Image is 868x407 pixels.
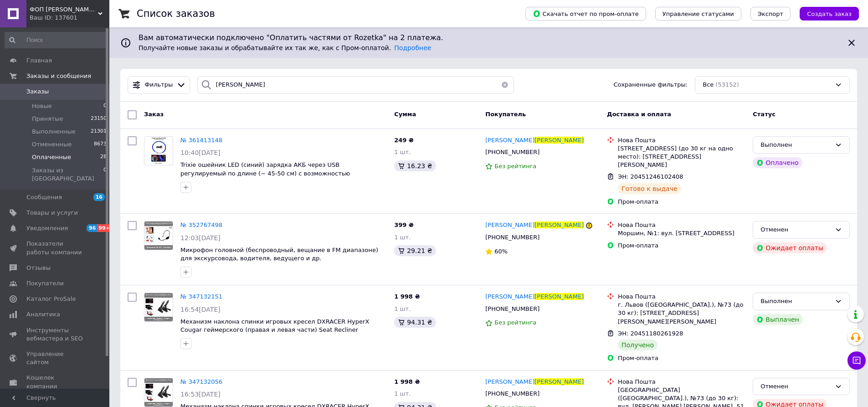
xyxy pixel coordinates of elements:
[144,293,173,322] a: Фото товару
[807,10,852,17] span: Создать заказ
[618,378,745,386] div: Нова Пошта
[618,293,745,301] div: Нова Пошта
[32,153,71,161] span: Оплаченные
[144,378,173,407] a: Фото товару
[180,247,378,262] a: Микрофон головной (беспроводный, вещание в FM диапазоне) для экскурсовода, водителя, ведущего и др.
[180,137,222,144] a: № 361413148
[103,102,107,110] span: 0
[32,140,72,149] span: Отмененные
[394,245,436,256] div: 29.21 ₴
[485,378,534,385] span: [PERSON_NAME]
[485,305,539,312] span: [PHONE_NUMBER]
[485,293,584,301] a: [PERSON_NAME][PERSON_NAME]
[26,264,51,272] span: Отзывы
[394,293,420,300] span: 1 998 ₴
[180,318,369,334] span: Механизм наклона спинки игровых кресел DXRACER HyperX Cougar геймерского (правая и левая части) S...
[32,102,52,110] span: Новые
[26,240,84,256] span: Показатели работы компании
[180,391,221,398] span: 16:53[DATE]
[760,382,831,392] div: Отменен
[534,137,584,144] span: [PERSON_NAME]
[26,279,64,288] span: Покупатели
[534,293,584,300] span: [PERSON_NAME]
[394,111,416,118] span: Сумма
[703,81,714,89] span: Все
[618,136,745,144] div: Нова Пошта
[791,10,859,17] a: Создать заказ
[144,222,173,250] img: Фото товару
[485,149,539,155] span: [PHONE_NUMBER]
[485,137,534,144] span: [PERSON_NAME]
[394,44,431,52] a: Подробнее
[180,222,222,228] a: № 352767498
[485,293,534,300] span: [PERSON_NAME]
[533,10,639,18] span: Скачать отчет по пром-оплате
[847,351,866,370] button: Чат с покупателем
[394,137,414,144] span: 249 ₴
[144,221,173,250] a: Фото товару
[147,137,170,165] img: Фото товару
[180,378,222,385] a: № 347132056
[26,193,62,201] span: Сообщения
[618,330,683,337] span: ЭН: 20451180261928
[139,33,839,43] span: Вам автоматически подключено "Оплатить частями от Rozetka" на 2 платежа.
[494,163,536,170] span: Без рейтинга
[26,57,52,65] span: Главная
[618,242,745,250] div: Пром-оплата
[26,295,76,303] span: Каталог ProSale
[485,234,539,241] span: [PHONE_NUMBER]
[534,222,584,228] span: [PERSON_NAME]
[26,209,78,217] span: Товары и услуги
[613,81,688,89] span: Сохраненные фильтры:
[753,157,802,168] div: Оплачено
[394,317,436,328] div: 94.31 ₴
[26,224,68,232] span: Уведомления
[485,111,526,118] span: Покупатель
[100,153,107,161] span: 28
[394,160,436,171] div: 16.23 ₴
[180,161,350,185] a: Trixie ошейник LED (синий) зарядка АКБ через USB регулируемый по длине (~ 45-50 см) с возможность...
[26,72,91,80] span: Заказы и сообщения
[525,7,646,21] button: Скачать отчет по пром-оплате
[180,149,221,156] span: 10:40[DATE]
[618,354,745,362] div: Пром-оплата
[180,306,221,313] span: 16:54[DATE]
[144,136,173,165] a: Фото товару
[26,350,84,366] span: Управление сайтом
[32,115,63,123] span: Принятые
[753,111,776,118] span: Статус
[485,136,584,145] a: [PERSON_NAME][PERSON_NAME]
[87,224,97,232] span: 96
[618,183,681,194] div: Готово к выдаче
[93,193,105,201] span: 16
[485,222,534,228] span: [PERSON_NAME]
[760,140,831,150] div: Выполнен
[655,7,741,21] button: Управление статусами
[91,115,107,123] span: 23150
[394,305,411,312] span: 1 шт.
[180,293,222,300] a: № 347132151
[618,301,745,326] div: г. Львов ([GEOGRAPHIC_DATA].), №73 (до 30 кг): [STREET_ADDRESS][PERSON_NAME][PERSON_NAME]
[485,390,539,397] span: [PHONE_NUMBER]
[618,221,745,229] div: Нова Пошта
[494,248,508,255] span: 60%
[485,378,584,386] a: [PERSON_NAME][PERSON_NAME]
[618,229,745,237] div: Моршин, №1: вул. [STREET_ADDRESS]
[30,5,98,14] span: ФОП Носуль С. А. работает nosul.com.ua
[758,10,783,17] span: Экспорт
[144,293,173,321] img: Фото товару
[618,340,657,350] div: Получено
[715,81,739,88] span: (53152)
[26,88,49,96] span: Заказы
[145,81,173,89] span: Фильтры
[750,7,791,21] button: Экспорт
[137,8,215,19] h1: Список заказов
[5,32,108,48] input: Поиск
